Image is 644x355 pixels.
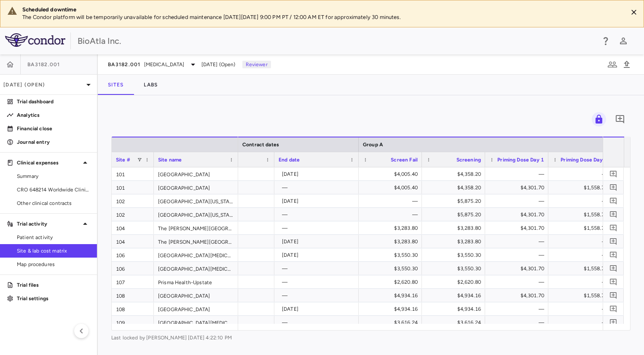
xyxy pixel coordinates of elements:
[112,221,154,234] div: 104
[609,264,617,272] svg: Add comment
[556,302,607,316] div: —
[429,275,481,289] div: $2,620.80
[17,186,90,194] span: CRO 648214 Worldwide Clinical Trials Holdings, Inc.
[456,157,481,163] span: Screening
[366,235,418,248] div: $3,283.80
[282,262,354,275] div: —
[112,289,154,302] div: 108
[154,289,238,302] div: [GEOGRAPHIC_DATA]
[556,167,607,181] div: —
[116,157,130,163] span: Site #
[493,181,544,194] div: $4,301.70
[154,221,238,234] div: The [PERSON_NAME][GEOGRAPHIC_DATA][MEDICAL_DATA]
[366,194,418,208] div: —
[429,262,481,275] div: $3,550.30
[108,61,141,68] span: BA3182.001
[242,61,271,68] p: Reviewer
[609,278,617,286] svg: Add comment
[17,234,90,241] span: Patient activity
[282,221,354,235] div: —
[429,248,481,262] div: $3,550.30
[282,181,354,194] div: —
[154,275,238,288] div: Prisma Health-Upstate
[17,125,90,132] p: Financial close
[493,262,544,275] div: $4,301.70
[608,195,619,207] button: Add comment
[27,61,60,68] span: BA3182.001
[608,317,619,328] button: Add comment
[366,302,418,316] div: $4,934.16
[609,318,617,326] svg: Add comment
[391,157,418,163] span: Screen Fail
[144,61,185,68] span: [MEDICAL_DATA]
[111,334,631,342] span: Last locked by [PERSON_NAME] [DATE] 4:22:10 PM
[282,208,354,221] div: —
[628,6,640,19] button: Close
[608,209,619,220] button: Add comment
[154,167,238,180] div: [GEOGRAPHIC_DATA]
[493,221,544,235] div: $4,301.70
[78,35,595,47] div: BioAtla Inc.
[609,197,617,205] svg: Add comment
[112,275,154,288] div: 107
[556,181,607,194] div: $1,558.70
[363,142,383,148] span: Group A
[588,112,606,126] span: You do not have permission to lock or unlock grids
[154,235,238,248] div: The [PERSON_NAME][GEOGRAPHIC_DATA][MEDICAL_DATA]
[17,138,90,146] p: Journal entry
[366,316,418,329] div: $3,616.24
[429,194,481,208] div: $5,875.20
[282,235,354,248] div: [DATE]
[493,167,544,181] div: —
[112,316,154,329] div: 109
[493,302,544,316] div: —
[154,262,238,275] div: [GEOGRAPHIC_DATA][MEDICAL_DATA]
[497,157,544,163] span: Priming Dose Day 1
[366,262,418,275] div: $3,550.30
[17,111,90,119] p: Analytics
[429,302,481,316] div: $4,934.16
[154,248,238,261] div: [GEOGRAPHIC_DATA][MEDICAL_DATA]
[282,248,354,262] div: [DATE]
[493,289,544,302] div: $4,301.70
[429,181,481,194] div: $4,358.20
[609,224,617,232] svg: Add comment
[158,157,182,163] span: Site name
[613,112,627,126] button: Add comment
[609,251,617,259] svg: Add comment
[609,305,617,313] svg: Add comment
[615,114,625,124] svg: Add comment
[154,194,238,207] div: [GEOGRAPHIC_DATA][US_STATE]
[279,157,300,163] span: End date
[556,208,607,221] div: $1,558.70
[609,170,617,178] svg: Add comment
[17,220,80,228] p: Trial activity
[561,157,607,163] span: Priming Dose Day 2
[112,235,154,248] div: 104
[154,316,238,329] div: [GEOGRAPHIC_DATA][MEDICAL_DATA]
[242,142,279,148] span: Contract dates
[608,276,619,288] button: Add comment
[154,181,238,194] div: [GEOGRAPHIC_DATA]
[112,208,154,221] div: 102
[282,289,354,302] div: —
[493,316,544,329] div: —
[282,275,354,289] div: —
[608,303,619,315] button: Add comment
[556,289,607,302] div: $1,558.70
[366,289,418,302] div: $4,934.16
[556,235,607,248] div: —
[609,291,617,299] svg: Add comment
[3,81,83,89] p: [DATE] (Open)
[608,222,619,234] button: Add comment
[556,275,607,289] div: —
[429,316,481,329] div: $3,616.24
[608,236,619,247] button: Add comment
[17,199,90,207] span: Other clinical contracts
[608,249,619,261] button: Add comment
[429,235,481,248] div: $3,283.80
[608,168,619,180] button: Add comment
[134,75,168,95] button: Labs
[493,235,544,248] div: —
[429,221,481,235] div: $3,283.80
